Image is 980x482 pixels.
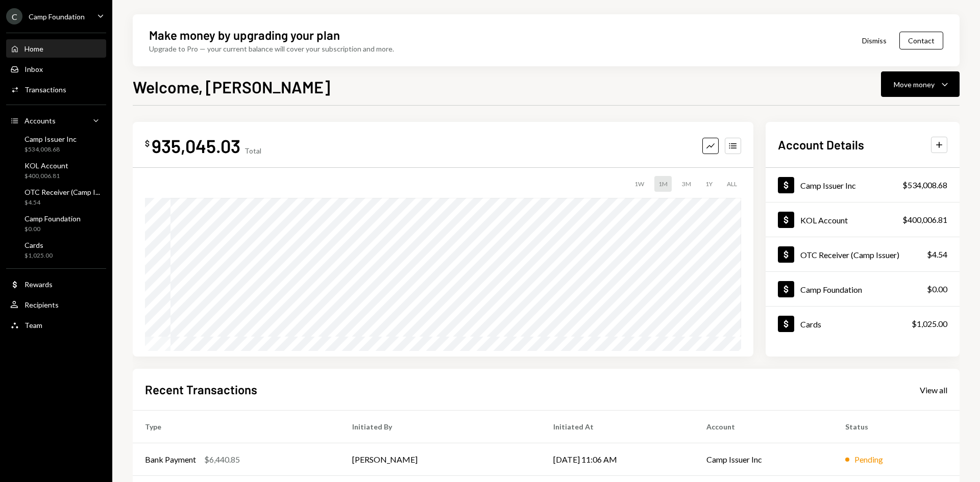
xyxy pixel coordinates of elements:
[6,60,106,78] a: Inbox
[24,188,100,196] div: OTC Receiver (Camp I...
[723,176,741,192] div: ALL
[630,176,648,192] div: 1W
[24,214,81,223] div: Camp Foundation
[766,202,960,237] a: KOL Account$400,006.81
[24,300,59,309] div: Recipients
[24,241,53,249] div: Cards
[152,134,240,157] div: 935,045.03
[24,116,56,125] div: Accounts
[800,215,848,225] div: KOL Account
[766,168,960,202] a: Camp Issuer Inc$534,008.68
[145,381,257,398] h2: Recent Transactions
[6,275,106,293] a: Rewards
[204,453,240,466] div: $6,440.85
[24,225,81,234] div: $0.00
[6,295,106,314] a: Recipients
[24,321,42,329] div: Team
[24,198,100,207] div: $4.54
[701,176,717,192] div: 1Y
[244,146,261,155] div: Total
[920,385,947,395] div: View all
[340,443,541,476] td: [PERSON_NAME]
[800,319,821,329] div: Cards
[24,85,66,94] div: Transactions
[6,185,106,209] a: OTC Receiver (Camp I...$4.54
[766,237,960,271] a: OTC Receiver (Camp Issuer)$4.54
[849,29,899,53] button: Dismiss
[881,71,960,97] button: Move money
[694,411,833,443] th: Account
[6,80,106,98] a: Transactions
[29,12,85,21] div: Camp Foundation
[894,79,935,90] div: Move money
[854,453,883,466] div: Pending
[6,8,22,24] div: C
[927,248,947,261] div: $4.54
[340,411,541,443] th: Initiated By
[800,250,899,260] div: OTC Receiver (Camp Issuer)
[778,136,864,153] h2: Account Details
[800,181,856,190] div: Camp Issuer Inc
[6,111,106,130] a: Accounts
[24,135,77,143] div: Camp Issuer Inc
[6,158,106,183] a: KOL Account$400,006.81
[927,283,947,295] div: $0.00
[766,272,960,306] a: Camp Foundation$0.00
[24,251,53,260] div: $1,025.00
[133,77,330,97] h1: Welcome, [PERSON_NAME]
[912,318,947,330] div: $1,025.00
[678,176,695,192] div: 3M
[145,453,196,466] div: Bank Payment
[833,411,960,443] th: Status
[902,214,947,226] div: $400,006.81
[800,285,862,294] div: Camp Foundation
[899,32,943,49] button: Contact
[6,316,106,334] a: Team
[6,238,106,262] a: Cards$1,025.00
[694,443,833,476] td: Camp Issuer Inc
[6,132,106,156] a: Camp Issuer Inc$534,008.68
[6,39,106,58] a: Home
[541,443,694,476] td: [DATE] 11:06 AM
[149,43,394,54] div: Upgrade to Pro — your current balance will cover your subscription and more.
[149,27,340,43] div: Make money by upgrading your plan
[24,172,68,181] div: $400,006.81
[24,44,43,53] div: Home
[24,161,68,170] div: KOL Account
[920,384,947,395] a: View all
[145,138,150,148] div: $
[541,411,694,443] th: Initiated At
[133,411,340,443] th: Type
[766,307,960,341] a: Cards$1,025.00
[902,179,947,191] div: $534,008.68
[24,145,77,154] div: $534,008.68
[24,65,43,73] div: Inbox
[654,176,672,192] div: 1M
[6,211,106,236] a: Camp Foundation$0.00
[24,280,53,289] div: Rewards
